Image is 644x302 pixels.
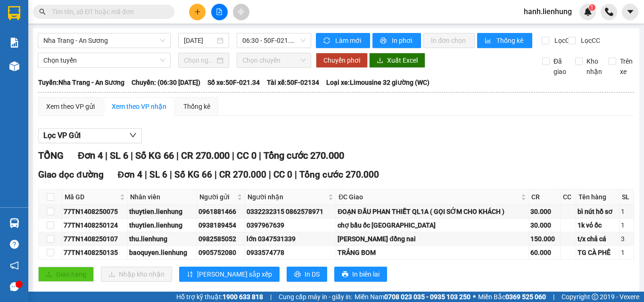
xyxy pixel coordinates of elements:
button: printerIn DS [287,267,327,282]
button: bar-chartThống kê [477,33,532,48]
span: ⚪️ [473,295,476,299]
span: Đã giao [550,56,570,77]
span: aim [238,8,244,15]
span: 1 [590,4,594,11]
span: Đơn 4 [118,169,143,180]
span: printer [294,271,301,278]
img: logo-vxr [8,6,20,20]
td: 77TN1408250075 [62,205,128,219]
span: bar-chart [485,37,493,45]
span: Số KG 66 [174,169,212,180]
span: printer [342,271,348,278]
div: 1 [621,206,632,217]
button: downloadXuất Excel [369,53,425,68]
span: Lọc VP Gửi [43,130,81,141]
th: CC [561,189,576,205]
span: ĐC Giao [339,192,519,202]
button: aim [233,4,249,20]
span: | [269,169,271,180]
span: | [270,292,272,302]
span: Cung cấp máy in - giấy in: [279,292,352,302]
span: Giao dọc đường [38,169,104,180]
input: Chọn ngày [184,55,215,65]
div: thuytien.lienhung [129,206,196,217]
td: 77TN1408250135 [62,246,128,260]
th: Nhân viên [128,189,198,205]
span: Người nhận [248,192,326,202]
button: printerIn phơi [372,33,421,48]
span: In phơi [392,35,413,46]
div: 0905752080 [198,247,243,258]
div: baoquyen.lienhung [129,247,196,258]
div: bì nút hồ sơ [578,206,618,217]
button: syncLàm mới [316,33,370,48]
span: caret-down [626,8,635,16]
div: 0982585052 [198,234,243,244]
span: [PERSON_NAME] sắp xếp [197,269,272,279]
span: file-add [216,8,223,15]
div: chợ bầu ốc [GEOGRAPHIC_DATA] [338,220,527,230]
span: CR 270.000 [219,169,266,180]
div: 150.000 [530,234,559,244]
span: Số xe: 50F-021.34 [207,77,260,88]
div: thuytien.lienhung [129,220,196,230]
button: downloadNhập kho nhận [101,267,172,282]
span: sync [323,37,331,45]
span: Lọc CR [551,35,575,46]
div: 0933574778 [247,247,334,258]
span: | [105,150,107,161]
span: question-circle [10,240,19,249]
img: icon-new-feature [584,8,592,16]
div: 0397967639 [247,220,334,230]
span: Làm mới [335,35,363,46]
button: caret-down [622,4,638,20]
span: Trên xe [616,56,636,77]
input: 15/08/2025 [184,35,215,46]
div: [PERSON_NAME] đồng nai [338,234,527,244]
span: | [553,292,554,302]
span: Miền Nam [355,292,471,302]
div: lớn 0347531339 [247,234,334,244]
div: thu.lienhung [129,234,196,244]
span: Miền Bắc [478,292,546,302]
span: 06:30 - 50F-021.34 [242,33,305,48]
span: Tài xế: 50F-02134 [267,77,319,88]
div: TG CÀ PHÊ [578,247,618,258]
button: Chuyển phơi [316,53,368,68]
div: 0961881466 [198,206,243,217]
span: CC 0 [237,150,256,161]
div: 3 [621,234,632,244]
div: Thống kê [183,101,210,112]
th: SL [619,189,634,205]
div: 1k vỏ ốc [578,220,618,230]
span: message [10,282,19,291]
span: Chọn chuyến [242,53,305,67]
span: SL 6 [149,169,167,180]
button: Lọc VP Gửi [38,128,142,143]
span: SL 6 [110,150,128,161]
th: CR [529,189,561,205]
strong: 0369 525 060 [505,293,546,301]
div: 77TN1408250075 [64,206,126,217]
img: solution-icon [9,38,19,48]
td: 77TN1408250124 [62,219,128,232]
span: Xuất Excel [387,55,418,65]
span: copyright [592,294,598,300]
span: Chọn tuyến [43,53,165,67]
span: Mã GD [65,192,118,202]
div: 0332232315 0862578971 [247,206,334,217]
span: Chuyến: (06:30 [DATE]) [132,77,200,88]
span: hanh.lienhung [516,6,579,17]
span: | [170,169,172,180]
b: Tuyến: Nha Trang - An Sương [38,79,124,86]
button: printerIn biên lai [334,267,387,282]
div: 1 [621,220,632,230]
div: 60.000 [530,247,559,258]
span: | [259,150,261,161]
sup: 1 [589,4,595,11]
div: 77TN1408250107 [64,234,126,244]
span: Lọc CC [577,35,602,46]
strong: 0708 023 035 - 0935 103 250 [384,293,471,301]
span: Tổng cước 270.000 [299,169,379,180]
span: plus [194,8,201,15]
